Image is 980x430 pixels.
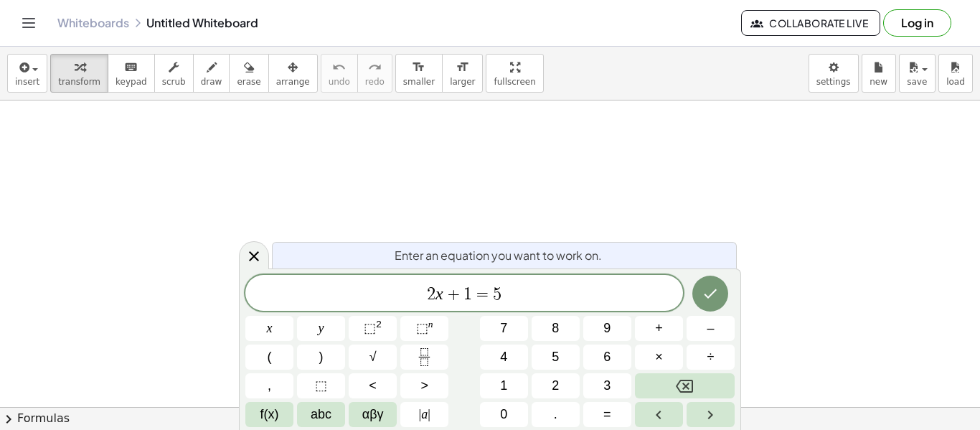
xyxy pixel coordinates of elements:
[707,319,714,338] span: –
[493,286,501,303] span: 5
[58,77,100,87] span: transform
[395,247,602,264] span: Enter an equation you want to work on.
[245,345,293,370] button: (
[480,316,528,341] button: 7
[364,321,376,335] span: ⬚
[946,77,965,87] span: load
[635,345,683,370] button: Times
[428,407,430,421] span: |
[412,59,425,76] i: format_size
[532,345,580,370] button: 5
[15,77,39,87] span: insert
[603,405,611,424] span: =
[603,347,611,367] span: 6
[7,54,47,93] button: insert
[480,373,528,398] button: 1
[532,373,580,398] button: 2
[17,11,40,34] button: Toggle navigation
[907,77,927,87] span: save
[472,286,493,303] span: =
[480,402,528,427] button: 0
[116,77,147,87] span: keypad
[349,373,397,398] button: Less than
[362,405,384,424] span: αβγ
[268,54,318,93] button: arrange
[416,321,428,335] span: ⬚
[419,407,422,421] span: |
[369,376,377,396] span: <
[162,77,186,87] span: scrub
[603,319,611,338] span: 9
[349,345,397,370] button: Square root
[403,77,435,87] span: smaller
[201,77,222,87] span: draw
[480,345,528,370] button: 4
[707,347,715,367] span: ÷
[532,316,580,341] button: 8
[260,405,279,424] span: f(x)
[583,402,631,427] button: Equals
[321,54,358,93] button: undoundo
[276,77,310,87] span: arrange
[583,345,631,370] button: 6
[400,402,448,427] button: Absolute value
[50,54,108,93] button: transform
[427,286,435,303] span: 2
[268,376,271,396] span: ,
[862,54,896,93] button: new
[655,319,663,338] span: +
[108,54,155,93] button: keyboardkeypad
[687,345,735,370] button: Divide
[154,54,194,93] button: scrub
[494,77,535,87] span: fullscreen
[583,316,631,341] button: 9
[400,316,448,341] button: Superscript
[883,9,951,37] button: Log in
[442,54,483,93] button: format_sizelarger
[603,376,611,396] span: 3
[369,347,377,367] span: √
[938,54,973,93] button: load
[268,347,272,367] span: (
[635,316,683,341] button: Plus
[899,54,936,93] button: save
[124,59,138,76] i: keyboard
[816,77,851,87] span: settings
[552,319,559,338] span: 8
[443,286,464,303] span: +
[376,319,382,329] sup: 2
[368,59,382,76] i: redo
[753,17,868,29] span: Collaborate Live
[319,319,324,338] span: y
[267,319,273,338] span: x
[809,54,859,93] button: settings
[552,376,559,396] span: 2
[500,347,507,367] span: 4
[532,402,580,427] button: .
[297,316,345,341] button: y
[400,373,448,398] button: Greater than
[583,373,631,398] button: 3
[419,405,430,424] span: a
[635,373,735,398] button: Backspace
[297,402,345,427] button: Alphabet
[552,347,559,367] span: 5
[687,402,735,427] button: Right arrow
[319,347,324,367] span: )
[435,284,443,303] var: x
[395,54,443,93] button: format_sizesmaller
[329,77,350,87] span: undo
[193,54,230,93] button: draw
[297,373,345,398] button: Placeholder
[365,77,385,87] span: redo
[500,376,507,396] span: 1
[237,77,260,87] span: erase
[554,405,557,424] span: .
[315,376,327,396] span: ⬚
[400,345,448,370] button: Fraction
[332,59,346,76] i: undo
[870,77,887,87] span: new
[635,402,683,427] button: Left arrow
[655,347,663,367] span: ×
[486,54,543,93] button: fullscreen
